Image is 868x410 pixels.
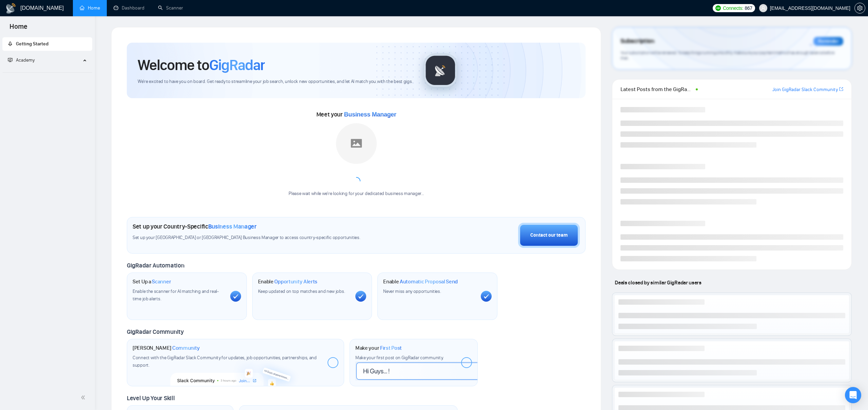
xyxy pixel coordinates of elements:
[8,58,13,62] span: fund-projection-screen
[114,5,144,11] a: dashboardDashboard
[127,394,175,402] span: Level Up Your Skill
[854,3,865,14] button: setting
[2,37,92,51] li: Getting Started
[839,86,843,92] a: export
[138,56,265,74] h1: Welcome to
[355,355,443,361] span: Make your first post on GigRadar community.
[133,235,401,241] span: Set up your [GEOGRAPHIC_DATA] or [GEOGRAPHIC_DATA] Business Manager to access country-specific op...
[400,278,458,285] span: Automatic Proposal Send
[209,56,265,74] span: GigRadar
[2,70,92,74] li: Academy Homepage
[133,345,200,351] h1: [PERSON_NAME]
[355,345,402,351] h1: Make your
[423,53,457,87] img: gigradar-logo.png
[344,111,396,118] span: Business Manager
[133,278,171,285] h1: Set Up a
[172,345,200,351] span: Community
[380,345,402,351] span: First Post
[274,278,317,285] span: Opportunity Alerts
[620,50,834,61] span: Your subscription will be renewed. To keep things running smoothly, make sure your payment method...
[81,394,87,401] span: double-left
[813,37,843,46] div: Reminder
[612,277,704,288] span: Deals closed by similar GigRadar users
[620,85,694,93] span: Latest Posts from the GigRadar Community
[258,278,318,285] h1: Enable
[8,41,13,46] span: rocket
[761,6,766,10] span: user
[138,79,413,85] span: We're excited to have you on board. Get ready to streamline your job search, unlock new opportuni...
[284,191,428,197] div: Please wait while we're looking for your dedicated business manager...
[854,5,865,11] a: setting
[383,278,458,285] h1: Enable
[208,223,257,230] span: Business Manager
[530,232,568,239] div: Contact our team
[4,22,33,36] span: Home
[258,288,345,294] span: Keep updated on top matches and new jobs.
[5,3,16,14] img: logo
[383,288,441,294] span: Never miss any opportunities.
[336,123,377,164] img: placeholder.png
[133,355,317,368] span: Connect with the GigRadar Slack Community for updates, job opportunities, partnerships, and support.
[133,223,257,230] h1: Set up your Country-Specific
[745,4,752,12] span: 867
[127,328,184,336] span: GigRadar Community
[8,57,35,63] span: Academy
[158,5,183,11] a: searchScanner
[16,41,48,47] span: Getting Started
[133,288,219,302] span: Enable the scanner for AI matching and real-time job alerts.
[845,387,861,403] div: Open Intercom Messenger
[171,355,300,386] img: slackcommunity-bg.png
[518,223,580,248] button: Contact our team
[351,176,361,186] span: loading
[80,5,100,11] a: homeHome
[152,278,171,285] span: Scanner
[839,86,843,92] span: export
[127,262,184,269] span: GigRadar Automation
[723,4,743,12] span: Connects:
[620,36,654,47] span: Subscription
[16,57,35,63] span: Academy
[715,5,721,11] img: upwork-logo.png
[316,111,396,118] span: Meet your
[772,86,838,93] a: Join GigRadar Slack Community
